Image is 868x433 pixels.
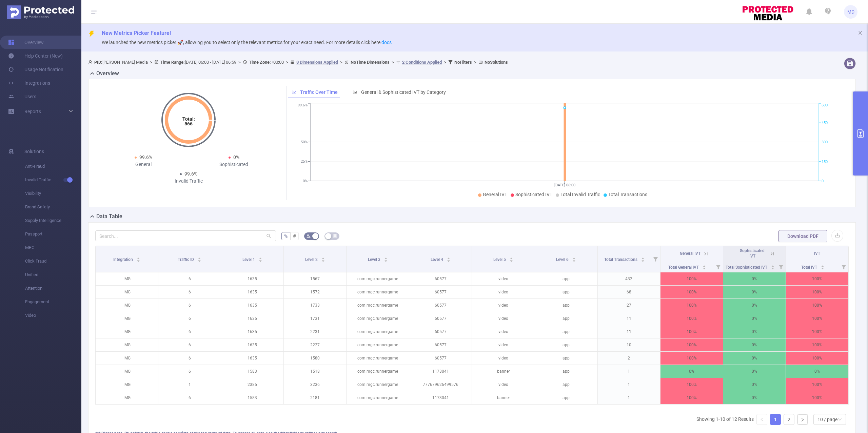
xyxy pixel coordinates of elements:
tspan: 99.6% [298,103,308,108]
p: 0% [723,391,786,404]
p: com.mgc.runnergame [347,299,409,312]
span: 0% [233,154,239,160]
i: icon: caret-down [821,267,824,269]
p: 0% [723,338,786,351]
i: icon: caret-up [321,256,325,259]
p: 100% [786,312,848,325]
tspan: 600 [822,103,828,108]
p: 0% [723,286,786,298]
p: 1 [598,378,660,391]
span: > [236,60,243,65]
a: Usage Notification [8,63,63,76]
i: icon: table [333,234,337,238]
div: Sort [821,264,825,268]
span: Engagement [25,295,81,309]
span: Level 1 [242,257,256,262]
p: 100% [786,378,848,391]
li: Showing 1-10 of 12 Results [696,414,754,425]
i: icon: caret-down [572,259,576,261]
p: app [535,365,597,378]
p: 1583 [221,391,283,404]
span: > [148,60,154,65]
span: New Metrics Picker Feature! [102,30,171,36]
p: 1 [598,391,660,404]
p: 60577 [409,352,472,365]
i: Filter menu [713,261,723,272]
p: 60577 [409,338,472,351]
p: 2231 [284,325,346,338]
tspan: 0% [303,179,308,183]
div: Sort [771,264,775,268]
i: icon: thunderbolt [88,30,95,37]
i: icon: caret-up [509,256,513,259]
div: 10 / page [817,414,837,425]
p: 1518 [284,365,346,378]
p: app [535,352,597,365]
span: Level 4 [431,257,444,262]
span: Total Invalid Traffic [560,192,600,197]
p: app [535,325,597,338]
p: 6 [158,325,221,338]
p: 100% [660,286,723,298]
u: 2 Conditions Applied [402,60,442,65]
li: 2 [784,414,794,425]
span: [PERSON_NAME] Media [DATE] 06:00 - [DATE] 06:59 +00:00 [88,60,508,65]
p: video [472,325,534,338]
a: Users [8,90,36,103]
span: Traffic ID [178,257,195,262]
span: Sophisticated IVT [740,248,765,259]
span: MD [847,5,854,19]
p: 1731 [284,312,346,325]
b: No Filters [454,60,472,65]
i: icon: close [858,30,863,35]
p: 100% [786,352,848,365]
p: 0% [723,352,786,365]
a: Reports [24,105,41,118]
b: PID: [94,60,102,65]
p: 60577 [409,299,472,312]
i: icon: caret-up [771,264,774,266]
span: > [442,60,448,65]
i: icon: caret-up [384,256,388,259]
p: IMG [96,365,158,378]
div: Sort [136,256,140,261]
p: 6 [158,299,221,312]
h2: Overview [96,69,119,78]
p: 100% [786,299,848,312]
p: IMG [96,312,158,325]
p: 1 [158,378,221,391]
p: 60577 [409,312,472,325]
p: com.mgc.runnergame [347,365,409,378]
span: Unified [25,268,81,282]
div: Sort [197,256,201,261]
p: 1635 [221,312,283,325]
input: Search... [95,230,276,241]
p: app [535,286,597,298]
button: icon: close [858,29,863,37]
span: > [472,60,478,65]
p: 60577 [409,272,472,285]
a: docs [381,40,392,45]
span: Total Sophisticated IVT [726,265,768,270]
div: Sort [641,256,645,261]
p: 6 [158,272,221,285]
p: 100% [786,272,848,285]
tspan: Total: [182,116,195,122]
p: 2 [598,352,660,365]
p: banner [472,391,534,404]
a: Integrations [8,76,50,90]
h2: Data Table [96,212,122,221]
span: IVT [814,251,820,256]
p: video [472,299,534,312]
p: 1733 [284,299,346,312]
p: 2385 [221,378,283,391]
p: com.mgc.runnergame [347,312,409,325]
span: Sophisticated IVT [515,192,552,197]
i: icon: right [801,418,805,422]
p: 100% [660,391,723,404]
li: Next Page [797,414,808,425]
p: 68 [598,286,660,298]
p: app [535,378,597,391]
i: Filter menu [776,261,786,272]
p: video [472,338,534,351]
